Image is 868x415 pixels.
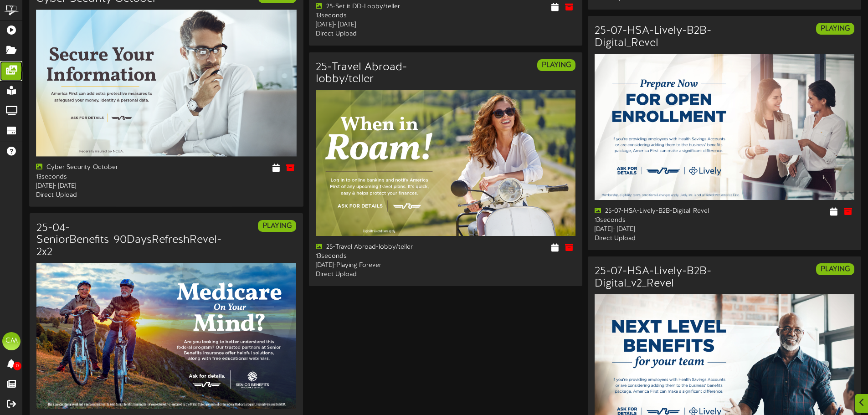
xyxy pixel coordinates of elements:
[316,90,575,236] img: 126f372f-75f8-4635-93e2-5c3e8d1eb03c.png
[36,191,159,200] div: Direct Upload
[316,2,439,11] div: 25-Set it DD-Lobby/teller
[595,234,718,243] div: Direct Upload
[595,25,718,49] h3: 25-07-HSA-Lively-B2B-Digital_Revel
[821,265,850,273] strong: PLAYING
[595,225,718,234] div: [DATE] - [DATE]
[316,30,439,39] div: Direct Upload
[2,332,21,350] div: CM
[36,263,296,409] img: 98928c9d-b4da-4eb2-b49b-91f0afd61885.png
[316,11,439,20] div: 13 seconds
[316,270,439,279] div: Direct Upload
[262,222,292,230] strong: PLAYING
[13,362,21,370] span: 0
[595,54,854,200] img: a9eff323-89db-4225-8176-119a2c0465f7.jpg
[316,61,439,86] h3: 25-Travel Abroad-lobby/teller
[821,25,850,33] strong: PLAYING
[595,207,718,216] div: 25-07-HSA-Lively-B2B-Digital_Revel
[36,182,159,191] div: [DATE] - [DATE]
[595,216,718,225] div: 13 seconds
[316,20,439,30] div: [DATE] - [DATE]
[316,261,439,270] div: [DATE] - Playing Forever
[316,252,439,261] div: 13 seconds
[316,243,439,252] div: 25-Travel Abroad-lobby/teller
[36,164,159,173] div: Cyber Security October
[595,266,718,290] h3: 25-07-HSA-Lively-B2B-Digital_v2_Revel
[36,173,159,182] div: 13 seconds
[36,222,221,258] h3: 25-04-SeniorBenefits_90DaysRefreshRevel-2x2
[542,61,571,69] strong: PLAYING
[36,10,297,157] img: 70e10c30-5824-4fdd-8d35-9a33653f27f8.png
